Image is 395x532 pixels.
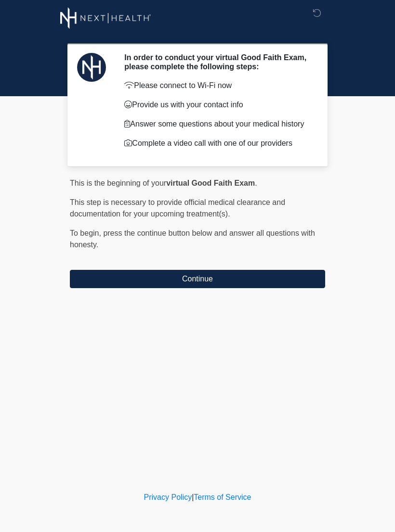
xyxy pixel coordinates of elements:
img: Next-Health Montecito Logo [60,7,151,29]
p: Provide us with your contact info [124,99,311,111]
a: Terms of Service [194,493,251,501]
img: Agent Avatar [77,53,106,82]
a: | [192,493,194,501]
span: To begin, [70,229,103,237]
span: This step is necessary to provide official medical clearance and documentation for your upcoming ... [70,198,285,218]
span: This is the beginning of your [70,179,166,187]
p: Complete a video call with one of our providers [124,138,311,149]
strong: virtual Good Faith Exam [166,179,255,187]
span: press the continue button below and answer all questions with honesty. [70,229,315,249]
p: Answer some questions about your medical history [124,118,311,130]
a: Privacy Policy [144,493,192,501]
span: . [255,179,257,187]
h2: In order to conduct your virtual Good Faith Exam, please complete the following steps: [124,53,311,71]
p: Please connect to Wi-Fi now [124,80,311,91]
button: Continue [70,270,325,288]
